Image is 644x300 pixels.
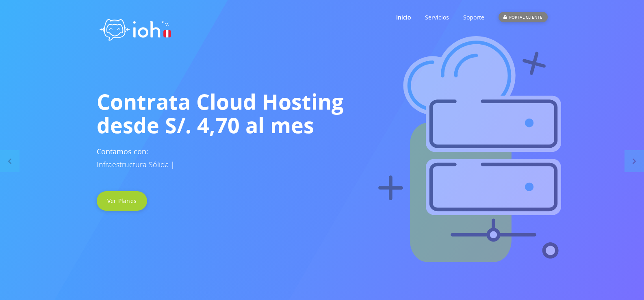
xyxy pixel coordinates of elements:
a: Soporte [463,1,484,33]
h3: Contamos con: [97,145,548,171]
a: Servicios [425,1,449,33]
a: PORTAL CLIENTE [499,1,547,33]
h1: Contrata Cloud Hosting desde S/. 4,70 al mes [97,90,548,137]
span: Infraestructura Sólida. [97,160,171,169]
a: Ver Planes [97,191,147,211]
div: PORTAL CLIENTE [499,12,547,22]
a: Inicio [396,1,411,33]
img: logo ioh [97,10,174,46]
span: | [171,160,175,169]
